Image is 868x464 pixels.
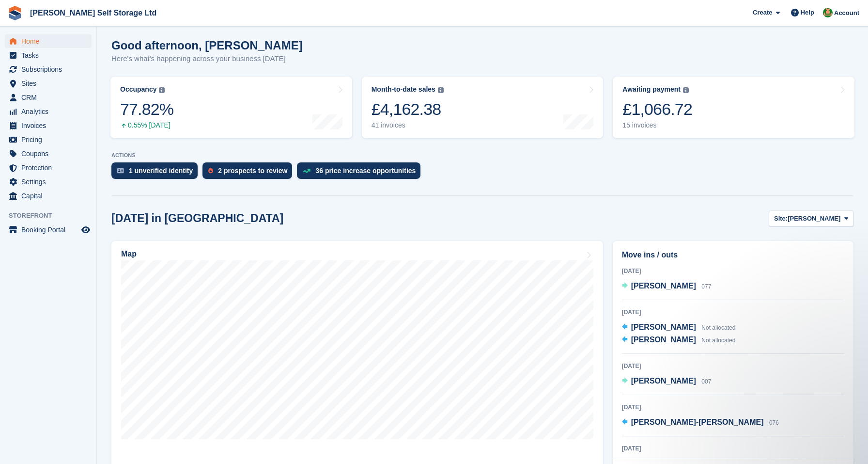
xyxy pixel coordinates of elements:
a: Occupancy 77.82% 0.55% [DATE] [110,77,352,138]
div: [DATE] [622,267,844,275]
span: [PERSON_NAME] [631,336,696,344]
span: CRM [21,91,79,104]
span: Subscriptions [21,63,79,76]
div: [DATE] [622,444,844,453]
a: menu [5,133,92,146]
div: 0.55% [DATE] [120,121,173,129]
a: [PERSON_NAME] 077 [622,280,712,293]
img: icon-info-grey-7440780725fd019a000dd9b08b2336e03edf1995a4989e88bcd33f0948082b44.svg [159,87,165,93]
img: price_increase_opportunities-93ffe204e8149a01c8c9dc8f82e8f89637d9d84a8eef4429ea346261dce0b2c0.svg [303,169,310,173]
a: 1 unverified identity [111,162,202,184]
span: Storefront [9,211,96,221]
div: £4,162.38 [372,99,444,119]
a: [PERSON_NAME] 007 [622,375,712,388]
a: menu [5,48,92,62]
span: Coupons [21,147,79,160]
a: 2 prospects to review [202,162,297,184]
span: [PERSON_NAME] [631,323,696,331]
span: Protection [21,161,79,175]
img: icon-info-grey-7440780725fd019a000dd9b08b2336e03edf1995a4989e88bcd33f0948082b44.svg [683,87,689,93]
span: Create [753,8,772,17]
a: [PERSON_NAME]-[PERSON_NAME] 076 [622,416,779,429]
img: prospect-51fa495bee0391a8d652442698ab0144808aea92771e9ea1ae160a38d050c398.svg [208,168,213,174]
h2: Map [121,250,137,258]
img: stora-icon-8386f47178a22dfd0bd8f6a31ec36ba5ce8667c1dd55bd0f319d3a0aa187defe.svg [8,6,22,20]
a: [PERSON_NAME] Not allocated [622,321,736,334]
a: menu [5,91,92,104]
span: Tasks [21,48,79,62]
div: 2 prospects to review [218,167,287,175]
div: [DATE] [622,362,844,370]
a: menu [5,161,92,175]
img: icon-info-grey-7440780725fd019a000dd9b08b2336e03edf1995a4989e88bcd33f0948082b44.svg [438,87,444,93]
h2: [DATE] in [GEOGRAPHIC_DATA] [111,212,283,225]
a: Preview store [80,224,92,236]
span: Capital [21,189,79,203]
div: 77.82% [120,99,173,119]
span: Not allocated [701,324,735,331]
span: Analytics [21,105,79,118]
span: Booking Portal [21,223,79,237]
div: £1,066.72 [622,99,692,119]
a: menu [5,119,92,132]
div: 41 invoices [372,121,444,129]
span: Pricing [21,133,79,146]
span: 007 [701,378,711,385]
a: menu [5,189,92,203]
div: [DATE] [622,308,844,317]
span: Home [21,34,79,48]
div: 1 unverified identity [129,167,193,175]
p: ACTIONS [111,152,853,159]
a: Awaiting payment £1,066.72 15 invoices [613,77,854,138]
div: Occupancy [120,85,156,94]
p: Here's what's happening across your business [DATE] [111,53,303,64]
span: 076 [769,419,779,426]
a: [PERSON_NAME] Self Storage Ltd [26,5,160,21]
div: Month-to-date sales [372,85,435,94]
span: Settings [21,175,79,189]
span: [PERSON_NAME]-[PERSON_NAME] [631,418,764,426]
span: [PERSON_NAME] [788,214,840,224]
span: Sites [21,77,79,90]
button: Site: [PERSON_NAME] [769,210,853,226]
span: [PERSON_NAME] [631,282,696,290]
a: menu [5,147,92,160]
a: menu [5,63,92,76]
div: [DATE] [622,403,844,412]
img: verify_identity-adf6edd0f0f0b5bbfe63781bf79b02c33cf7c696d77639b501bdc392416b5a36.svg [117,168,124,174]
a: menu [5,77,92,90]
span: Help [801,8,814,17]
a: Month-to-date sales £4,162.38 41 invoices [362,77,604,138]
a: menu [5,34,92,48]
span: Invoices [21,119,79,132]
img: Joshua Wild [823,8,833,17]
div: 36 price increase opportunities [315,167,416,175]
span: Not allocated [701,337,735,344]
span: 077 [701,283,711,290]
h2: Move ins / outs [622,249,844,261]
div: Awaiting payment [622,85,681,94]
span: Site: [774,214,788,224]
a: menu [5,223,92,237]
h1: Good afternoon, [PERSON_NAME] [111,39,303,52]
span: [PERSON_NAME] [631,377,696,385]
div: 15 invoices [622,121,692,129]
a: menu [5,175,92,189]
span: Account [834,8,859,18]
a: menu [5,105,92,118]
a: [PERSON_NAME] Not allocated [622,334,736,347]
a: 36 price increase opportunities [297,162,425,184]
